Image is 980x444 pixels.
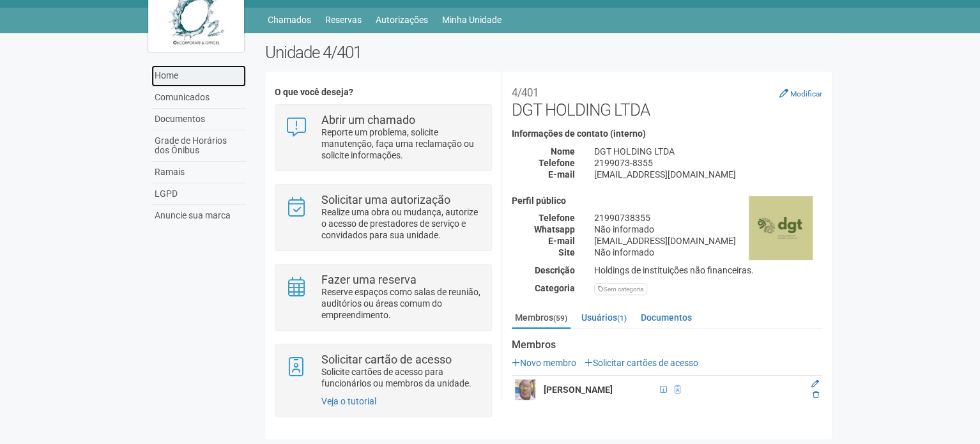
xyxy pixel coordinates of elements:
a: Novo membro [512,358,576,368]
strong: Solicitar uma autorização [321,193,450,206]
div: Sem categoria [594,283,647,295]
a: Documentos [638,308,695,327]
a: Anuncie sua marca [151,205,246,226]
h4: Informações de contato (interno) [512,129,822,139]
a: Solicitar uma autorização Realize uma obra ou mudança, autorize o acesso de prestadores de serviç... [285,194,481,241]
a: Ramais [151,162,246,183]
h2: DGT HOLDING LTDA [512,81,822,119]
p: Solicite cartões de acesso para funcionários ou membros da unidade. [321,366,482,389]
strong: E-mail [548,169,575,180]
h4: Perfil público [512,196,822,206]
img: user.png [515,379,535,400]
strong: Nome [551,146,575,157]
strong: Telefone [539,213,575,223]
a: Solicitar cartão de acesso Solicite cartões de acesso para funcionários ou membros da unidade. [285,354,481,389]
div: 21990738355 [585,212,832,224]
a: Minha Unidade [442,11,501,29]
img: business.png [749,196,813,260]
strong: Solicitar cartão de acesso [321,353,452,366]
p: Reserve espaços como salas de reunião, auditórios ou áreas comum do empreendimento. [321,286,482,321]
a: Home [151,65,246,87]
p: Reporte um problema, solicite manutenção, faça uma reclamação ou solicite informações. [321,126,482,161]
a: Fazer uma reserva Reserve espaços como salas de reunião, auditórios ou áreas comum do empreendime... [285,274,481,321]
a: Usuários(1) [578,308,630,327]
div: [EMAIL_ADDRESS][DOMAIN_NAME] [585,169,832,180]
strong: Descrição [535,265,575,275]
div: Não informado [585,224,832,235]
strong: Whatsapp [534,224,575,234]
small: (59) [553,314,567,323]
strong: Site [558,247,575,257]
a: Chamados [268,11,311,29]
h4: O que você deseja? [275,88,491,97]
h2: Unidade 4/401 [265,43,832,62]
a: Modificar [779,88,822,98]
strong: Fazer uma reserva [321,273,417,286]
small: Modificar [790,89,822,98]
strong: Categoria [535,283,575,293]
a: Reservas [325,11,362,29]
a: Comunicados [151,87,246,109]
strong: Membros [512,339,822,351]
strong: Telefone [539,158,575,168]
strong: E-mail [548,236,575,246]
strong: Abrir um chamado [321,113,415,126]
a: Abrir um chamado Reporte um problema, solicite manutenção, faça uma reclamação ou solicite inform... [285,114,481,161]
p: Realize uma obra ou mudança, autorize o acesso de prestadores de serviço e convidados para sua un... [321,206,482,241]
a: Veja o tutorial [321,396,376,406]
div: DGT HOLDING LTDA [585,146,832,157]
div: Não informado [585,247,832,258]
div: [EMAIL_ADDRESS][DOMAIN_NAME] [585,235,832,247]
strong: [PERSON_NAME] [544,385,613,395]
a: Membros(59) [512,308,570,329]
a: Editar membro [811,379,819,388]
a: Documentos [151,109,246,130]
div: 2199073-8355 [585,157,832,169]
a: Autorizações [376,11,428,29]
a: LGPD [151,183,246,205]
div: Holdings de instituições não financeiras. [585,264,832,276]
small: (1) [617,314,627,323]
a: Excluir membro [813,390,819,399]
a: Grade de Horários dos Ônibus [151,130,246,162]
a: Solicitar cartões de acesso [585,358,698,368]
small: 4/401 [512,86,539,99]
